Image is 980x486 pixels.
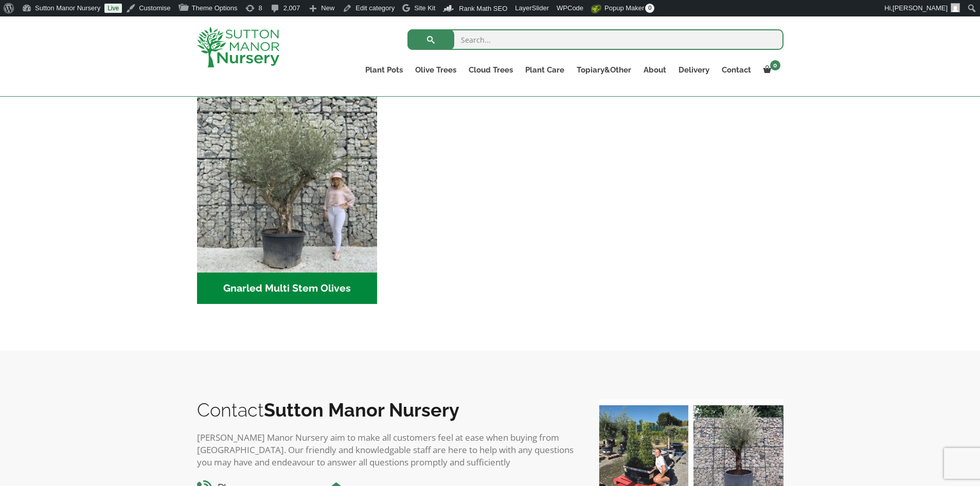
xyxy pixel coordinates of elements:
h2: Gnarled Multi Stem Olives [197,273,378,304]
img: Gnarled Multi Stem Olives [197,92,378,273]
h2: Contact [197,399,578,421]
a: Olive Trees [409,63,462,77]
span: Rank Math SEO [459,5,507,12]
a: Plant Pots [359,63,409,77]
a: Plant Care [519,63,571,77]
a: 0 [757,63,783,77]
a: Visit product category Gnarled Multi Stem Olives [197,92,378,304]
b: Sutton Manor Nursery [264,399,459,421]
a: Contact [716,63,757,77]
a: Delivery [672,63,716,77]
span: 0 [645,4,654,13]
p: [PERSON_NAME] Manor Nursery aim to make all customers feel at ease when buying from [GEOGRAPHIC_D... [197,431,578,469]
a: Topiary&Other [571,63,637,77]
span: Site Kit [414,4,435,12]
span: 0 [770,60,780,70]
img: logo [197,27,279,67]
span: [PERSON_NAME] [893,4,948,12]
a: About [637,63,672,77]
input: Search... [407,29,783,50]
a: Live [104,4,122,13]
a: Cloud Trees [462,63,519,77]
